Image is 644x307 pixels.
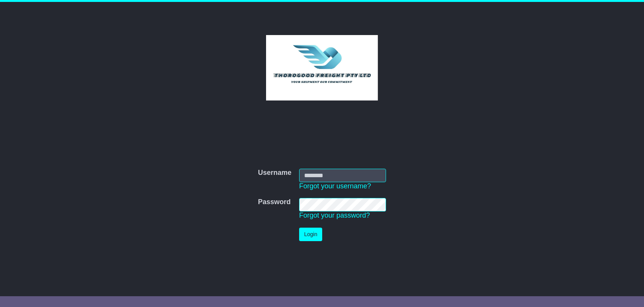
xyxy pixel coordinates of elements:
[299,228,322,241] button: Login
[266,35,378,101] img: Thorogood Freight Pty Ltd
[258,198,291,206] label: Password
[258,169,291,177] label: Username
[299,211,370,219] a: Forgot your password?
[299,182,371,190] a: Forgot your username?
